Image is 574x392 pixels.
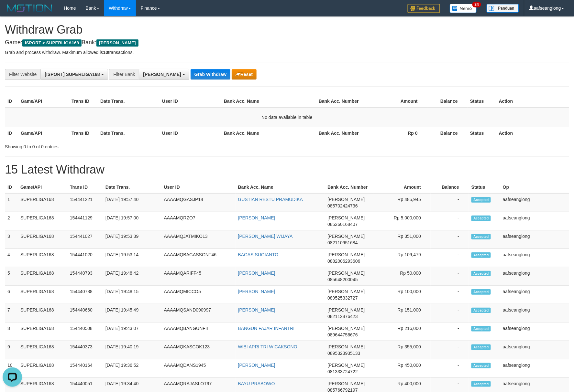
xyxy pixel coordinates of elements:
th: Amount [373,181,431,193]
th: Game/API [18,95,69,107]
span: Copy 0882006293606 to clipboard [327,259,360,264]
td: aafseanglong [500,230,569,249]
td: aafseanglong [500,286,569,304]
td: Rp 450,000 [373,359,431,378]
th: Amount [367,95,427,107]
td: 154440793 [67,267,103,286]
th: Date Trans. [98,95,160,107]
td: SUPERLIGA168 [18,323,67,341]
span: 34 [472,2,481,7]
p: Grab and process withdraw. Maximum allowed is transactions. [5,49,569,56]
strong: 10 [103,50,108,55]
span: [PERSON_NAME] [327,215,365,220]
td: Rp 216,000 [373,323,431,341]
td: 154441020 [67,249,103,267]
td: 3 [5,230,18,249]
h4: Game: Bank: [5,39,569,46]
td: Rp 351,000 [373,230,431,249]
th: User ID [161,181,236,193]
td: aafseanglong [500,304,569,323]
td: aafseanglong [500,212,569,230]
th: ID [5,181,18,193]
td: 6 [5,286,18,304]
td: AAAAMQARIFF45 [161,267,236,286]
th: User ID [160,127,221,139]
td: [DATE] 19:48:42 [103,267,161,286]
a: [PERSON_NAME] [238,289,275,294]
th: Bank Acc. Number [316,95,367,107]
a: WIBI APRI TRI WICAKSONO [238,344,297,349]
td: 7 [5,304,18,323]
td: Rp 355,000 [373,341,431,359]
h1: Withdraw Grab [5,23,569,36]
a: BANGUN FAJAR INFANTRI [238,326,295,331]
span: [PERSON_NAME] [327,234,365,239]
td: No data available in table [5,107,569,127]
td: 154440164 [67,359,103,378]
th: Balance [427,95,468,107]
td: [DATE] 19:48:15 [103,286,161,304]
th: User ID [160,95,221,107]
button: [ISPORT] SUPERLIGA168 [40,69,108,80]
th: ID [5,127,18,139]
span: ISPORT > SUPERLIGA168 [22,39,82,47]
span: Accepted [471,308,491,313]
td: - [431,286,469,304]
a: [PERSON_NAME] [238,215,275,220]
span: [PERSON_NAME] [327,307,365,313]
td: Rp 5,000,000 [373,212,431,230]
td: aafseanglong [500,249,569,267]
th: Trans ID [69,127,98,139]
td: Rp 50,000 [373,267,431,286]
td: 154440508 [67,323,103,341]
img: MOTION_logo.png [5,3,54,13]
td: AAAAMQJATMIKO13 [161,230,236,249]
span: [PERSON_NAME] [327,270,365,276]
th: Bank Acc. Name [221,95,316,107]
div: Filter Website [5,69,40,80]
span: Accepted [471,216,491,221]
td: SUPERLIGA168 [18,304,67,323]
th: Action [496,127,569,139]
button: [PERSON_NAME] [139,69,189,80]
a: [PERSON_NAME] [238,270,275,276]
th: Op [500,181,569,193]
a: [PERSON_NAME] [238,307,275,313]
td: SUPERLIGA168 [18,286,67,304]
td: 4 [5,249,18,267]
th: Status [468,95,496,107]
div: Filter Bank [109,69,139,80]
td: - [431,249,469,267]
span: Copy 082110951684 to clipboard [327,240,358,245]
span: Copy 085702424736 to clipboard [327,203,358,208]
td: - [431,212,469,230]
td: SUPERLIGA168 [18,212,67,230]
td: aafseanglong [500,323,569,341]
td: AAAAMQBAGASSGNT46 [161,249,236,267]
img: Button%20Memo.svg [450,4,477,13]
td: - [431,323,469,341]
td: 154440788 [67,286,103,304]
span: Accepted [471,197,491,203]
td: - [431,267,469,286]
td: SUPERLIGA168 [18,341,67,359]
td: - [431,304,469,323]
td: 154440373 [67,341,103,359]
button: Open LiveChat chat widget [3,3,22,22]
th: Status [468,127,496,139]
span: [PERSON_NAME] [327,197,365,202]
span: Accepted [471,363,491,368]
td: AAAAMQKASCOK123 [161,341,236,359]
td: [DATE] 19:36:52 [103,359,161,378]
th: Balance [427,127,468,139]
td: AAAAMQBANGUNFII [161,323,236,341]
td: aafseanglong [500,267,569,286]
span: Accepted [471,326,491,332]
td: 154440660 [67,304,103,323]
span: [PERSON_NAME] [143,72,181,77]
td: [DATE] 19:53:39 [103,230,161,249]
span: Copy 0895323935133 to clipboard [327,351,360,356]
span: Copy 089525332727 to clipboard [327,295,358,301]
th: Date Trans. [98,127,160,139]
td: 1 [5,193,18,212]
